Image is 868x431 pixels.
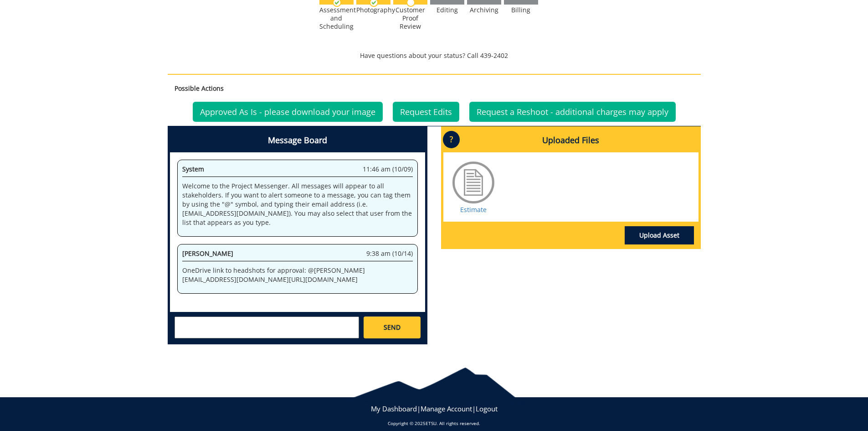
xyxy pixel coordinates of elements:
[168,51,701,60] p: Have questions about your status? Call 439-2402
[182,182,413,227] p: Welcome to the Project Messenger. All messages will appear to all stakeholders. If you want to al...
[356,6,390,14] div: Photography
[421,404,472,413] a: Manage Account
[364,317,420,338] a: SEND
[319,6,354,31] div: Assessment and Scheduling
[170,129,425,152] h4: Message Board
[393,102,459,122] a: Request Edits
[175,317,359,338] textarea: messageToSend
[193,102,383,122] a: Approved As Is - please download your image
[175,84,224,93] strong: Possible Actions
[182,165,204,173] span: System
[460,205,487,214] a: Estimate
[182,249,233,258] span: [PERSON_NAME]
[476,404,498,413] a: Logout
[371,404,417,413] a: My Dashboard
[426,420,437,426] a: ETSU
[182,266,413,284] p: OneDrive link to headshots for approval: @ [PERSON_NAME][EMAIL_ADDRESS][DOMAIN_NAME] [URL][DOMAIN...
[443,131,460,148] p: ?
[384,323,401,332] span: SEND
[467,6,501,14] div: Archiving
[363,165,413,174] span: 11:46 am (10/09)
[625,226,694,244] a: Upload Asset
[469,102,676,122] a: Request a Reshoot - additional charges may apply
[393,6,427,31] div: Customer Proof Review
[430,6,464,14] div: Editing
[443,129,699,152] h4: Uploaded Files
[504,6,538,14] div: Billing
[366,249,413,258] span: 9:38 am (10/14)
